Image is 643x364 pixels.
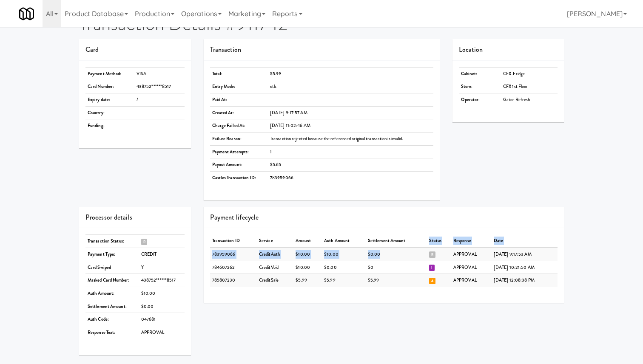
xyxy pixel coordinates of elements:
[461,83,473,90] strong: Store:
[451,274,492,287] td: APPROVAL
[212,71,223,77] strong: Total:
[366,261,427,274] td: $0
[322,234,366,248] th: Auth Amount
[322,248,366,261] td: $10.00
[19,6,34,21] img: Micromart
[366,234,427,248] th: Settlement Amount
[451,234,492,248] th: Response
[212,135,242,142] strong: Failure Reason:
[366,248,427,261] td: $0.00
[492,274,558,287] td: [DATE] 12:08:38 PM
[501,67,558,80] td: CFX-Fridge
[212,149,249,155] strong: Payment Attempts:
[139,300,185,313] td: $0.00
[268,132,433,145] td: Transaction rejected because the referenced original transaction is invalid.
[88,71,122,77] strong: Payment Method:
[88,290,114,296] strong: Auth Amount:
[451,261,492,274] td: APPROVAL
[427,234,451,248] th: Status
[88,122,105,129] strong: Funding:
[451,248,492,261] td: APPROVAL
[322,261,366,274] td: $0.00
[492,234,558,248] th: Date
[88,238,124,244] strong: Transaction Status:
[134,93,185,106] td: /
[88,251,115,257] strong: Payment Type:
[257,261,293,274] td: CreditVoid
[492,248,558,261] td: [DATE] 9:17:53 AM
[268,67,433,80] td: $5.99
[212,161,242,168] strong: Payout Amount:
[322,274,366,287] td: $5.99
[88,110,105,116] strong: Country:
[293,261,322,274] td: $10.00
[88,277,129,283] strong: Masked Card Number:
[429,251,435,258] span: R
[501,80,558,93] td: CFX 1st Floor
[139,261,185,274] td: Y
[268,172,433,184] td: 783959066
[212,122,246,129] strong: Charge Failed At:
[268,119,433,133] td: [DATE] 11:02:46 AM
[88,83,114,90] strong: Card Number:
[268,145,433,158] td: 1
[204,39,440,61] div: Transaction
[212,175,256,181] strong: Castles Transaction ID:
[257,234,293,248] th: Service
[268,158,433,172] td: $5.65
[452,39,564,61] div: Location
[461,96,480,103] strong: Operator:
[79,13,564,34] h2: Transaction Details #911742
[268,106,433,119] td: [DATE] 9:17:57 AM
[210,248,257,261] td: 783959066
[212,96,228,103] strong: Paid At:
[139,313,185,326] td: 047681
[79,207,191,229] div: Processor details
[429,278,435,284] span: A
[88,316,109,322] strong: Auth Code:
[257,274,293,287] td: CreditSale
[212,83,236,90] strong: Entry Mode:
[139,326,185,339] td: APPROVAL
[139,248,185,261] td: CREDIT
[139,287,185,300] td: $10.00
[461,71,478,77] strong: Cabinet:
[429,265,435,271] span: I
[210,234,257,248] th: Transaction ID
[293,248,322,261] td: $10.00
[88,329,115,336] strong: Response Text:
[88,303,127,310] strong: Settlement Amount:
[79,39,191,61] div: Card
[268,80,433,93] td: ctls
[210,274,257,287] td: 785807230
[257,248,293,261] td: CreditAuth
[88,96,110,103] strong: Expiry date:
[293,274,322,287] td: $5.99
[501,93,558,106] td: Gator Refresh
[141,239,148,245] span: R
[88,264,111,271] strong: Card Swiped
[204,207,564,229] div: Payment lifecycle
[366,274,427,287] td: $5.99
[212,110,234,116] strong: Created At:
[492,261,558,274] td: [DATE] 10:21:50 AM
[210,261,257,274] td: 784607262
[134,67,185,80] td: VISA
[293,234,322,248] th: Amount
